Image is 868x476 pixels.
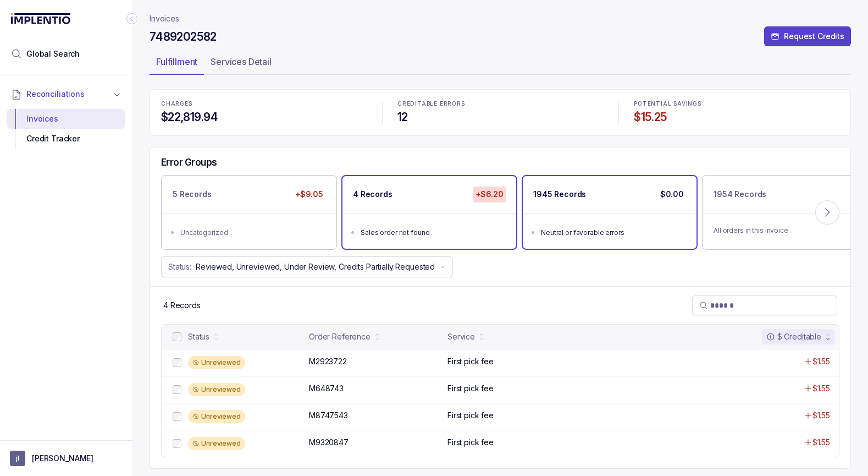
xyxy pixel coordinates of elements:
span: Global Search [26,48,80,59]
p: $1.55 [812,383,830,394]
p: First pick fee [447,356,494,367]
h5: Error Groups [161,156,217,168]
input: checkbox-checkbox [173,439,181,448]
p: CHARGES [161,101,367,107]
p: 1945 Records [533,189,586,200]
p: +$6.20 [473,187,506,202]
p: $1.55 [812,437,830,448]
p: M648743 [309,383,344,394]
li: Tab Services Detail [204,53,278,75]
div: Reconciliations [7,107,125,151]
div: Credit Tracker [15,129,117,149]
p: M9320847 [309,437,349,448]
p: +$9.05 [293,187,325,202]
p: 1954 Records [714,189,766,200]
button: Status:Reviewed, Unreviewed, Under Review, Credits Partially Requested [161,256,453,277]
p: Fulfillment [156,55,197,68]
span: Reconciliations [26,89,85,100]
button: Reconciliations [7,82,125,106]
p: Status: [168,261,191,272]
input: checkbox-checkbox [173,412,181,421]
h4: $22,819.94 [161,110,367,125]
div: Sales order not found [361,227,505,238]
p: 4 Records [353,189,392,200]
a: Invoices [150,13,179,24]
div: Uncategorized [180,227,324,238]
p: Reviewed, Unreviewed, Under Review, Credits Partially Requested [196,261,435,272]
h4: 12 [397,110,603,125]
ul: Tab Group [150,53,851,75]
input: checkbox-checkbox [173,358,181,367]
h4: $15.25 [634,110,839,125]
p: First pick fee [447,437,494,448]
button: User initials[PERSON_NAME] [10,451,122,466]
div: Status [188,331,209,342]
p: M2923722 [309,356,347,367]
button: Request Credits [764,26,851,46]
div: Neutral or favorable errors [541,227,685,238]
p: CREDITABLE ERRORS [397,101,603,107]
p: POTENTIAL SAVINGS [634,101,839,107]
h4: 7489202582 [150,29,217,45]
div: Unreviewed [188,383,245,396]
li: Tab Fulfillment [150,53,204,75]
p: [PERSON_NAME] [32,453,93,464]
div: Remaining page entries [163,300,201,311]
nav: breadcrumb [150,13,179,24]
p: 4 Records [163,300,201,311]
input: checkbox-checkbox [173,332,181,341]
div: $ Creditable [766,331,821,342]
p: $1.55 [812,356,830,367]
p: First pick fee [447,410,494,421]
div: Order Reference [309,331,371,342]
p: $1.55 [812,410,830,421]
div: Unreviewed [188,437,245,450]
div: Invoices [15,109,117,129]
div: Unreviewed [188,410,245,423]
p: Request Credits [784,31,844,42]
p: First pick fee [447,383,494,394]
span: User initials [10,451,25,466]
p: All orders in this invoice [714,225,866,236]
div: Unreviewed [188,356,245,369]
input: checkbox-checkbox [173,385,181,394]
p: $0.00 [658,187,686,202]
div: Collapse Icon [125,12,139,25]
p: Services Detail [211,55,272,68]
p: M8747543 [309,410,348,421]
p: 5 Records [173,189,212,200]
div: Service [447,331,475,342]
